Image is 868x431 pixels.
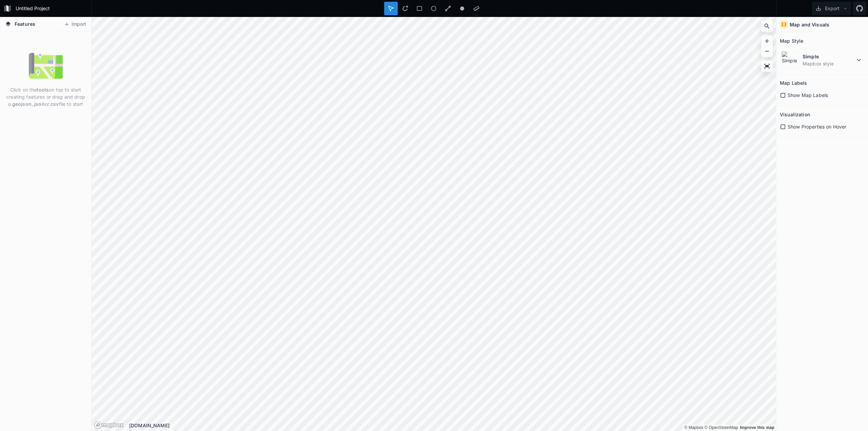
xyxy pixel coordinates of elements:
[790,21,829,28] h4: Map and Visuals
[37,87,49,93] strong: tools
[803,60,855,67] dd: Mapbox style
[129,422,776,429] div: [DOMAIN_NAME]
[780,109,810,120] h2: Visualization
[11,101,32,107] strong: .geojson
[780,36,803,46] h2: Map Style
[780,78,807,88] h2: Map Labels
[705,425,738,430] a: OpenStreetMap
[803,53,855,60] dt: Simple
[684,425,703,430] a: Mapbox
[15,20,35,27] span: Features
[788,123,846,130] span: Show Properties on Hover
[94,421,124,429] a: Mapbox logo
[29,49,63,83] img: empty
[33,101,45,107] strong: .json
[60,19,90,30] button: Import
[740,425,774,430] a: Map feedback
[812,2,851,15] button: Export
[49,101,59,107] strong: .csv
[782,51,799,69] img: Simple
[788,92,828,99] span: Show Map Labels
[5,86,86,107] p: Click on the on top to start creating features or drag and drop a , or file to start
